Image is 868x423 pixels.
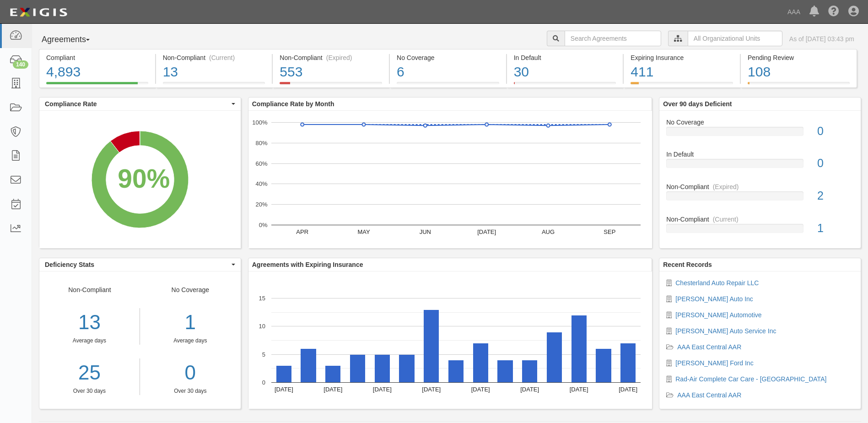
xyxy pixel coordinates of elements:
text: MAY [357,228,370,235]
svg: A chart. [248,271,652,409]
div: 2 [810,188,861,204]
a: AAA East Central AAR [677,391,741,399]
div: Expiring Insurance [631,53,733,62]
a: [PERSON_NAME] Automotive [675,311,761,319]
a: No Coverage6 [390,82,506,89]
div: 25 [39,358,140,387]
button: Deficiency Stats [39,258,241,271]
text: AUG [542,228,555,235]
text: [DATE] [569,386,588,393]
a: [PERSON_NAME] Ford Inc [675,359,753,367]
text: [DATE] [471,386,490,393]
b: Agreements with Expiring Insurance [252,261,363,268]
text: 20% [255,201,267,208]
text: [DATE] [477,228,496,235]
div: No Coverage [659,118,861,127]
div: No Coverage [397,53,499,62]
text: JUN [419,228,431,235]
a: AAA East Central AAR [677,343,741,351]
text: [DATE] [520,386,539,393]
text: [DATE] [422,386,441,393]
div: (Expired) [326,53,352,62]
a: [PERSON_NAME] Auto Service Inc [675,327,776,335]
div: Non-Compliant [659,182,861,191]
div: Non-Compliant (Current) [163,53,265,62]
a: Pending Review108 [741,82,857,89]
a: Non-Compliant(Expired)2 [666,182,854,215]
svg: A chart. [39,111,241,248]
a: Non-Compliant(Current)13 [156,82,272,89]
div: 13 [39,308,140,337]
a: Compliant4,893 [39,82,155,89]
div: Non-Compliant (Expired) [280,53,382,62]
div: Over 30 days [39,387,140,395]
div: 13 [163,62,265,82]
a: In Default0 [666,150,854,182]
text: [DATE] [275,386,293,393]
b: Compliance Rate by Month [252,100,334,108]
div: (Current) [209,53,235,62]
div: 30 [514,62,616,82]
text: [DATE] [323,386,342,393]
a: Non-Compliant(Current)1 [666,215,854,240]
a: Rad-Air Complete Car Care - [GEOGRAPHIC_DATA] [675,375,826,383]
a: No Coverage0 [666,118,854,150]
text: SEP [604,228,615,235]
span: Compliance Rate [45,99,229,108]
div: 1 [147,308,234,337]
text: 40% [255,180,267,187]
div: Average days [39,337,140,345]
div: 1 [810,220,861,237]
text: 15 [259,295,265,302]
div: In Default [659,150,861,159]
b: Over 90 days Deficient [663,100,732,108]
div: 108 [748,62,850,82]
input: All Organizational Units [688,31,782,46]
div: 411 [631,62,733,82]
text: 80% [255,140,267,146]
text: 100% [252,119,268,126]
input: Search Agreements [565,31,661,46]
b: Recent Records [663,261,712,268]
a: 0 [147,358,234,387]
div: No Coverage [140,285,241,395]
span: Deficiency Stats [45,260,229,269]
text: 10 [259,323,265,330]
img: logo-5460c22ac91f19d4615b14bd174203de0afe785f0fc80cf4dbbc73dc1793850b.png [7,4,70,21]
div: Compliant [46,53,148,62]
a: In Default30 [507,82,623,89]
div: 140 [13,60,28,69]
div: 6 [397,62,499,82]
text: 0 [262,379,265,386]
text: 5 [262,351,265,358]
a: Expiring Insurance411 [624,82,740,89]
svg: A chart. [248,111,652,248]
div: As of [DATE] 03:43 pm [789,34,854,43]
text: APR [296,228,308,235]
div: Non-Compliant [659,215,861,224]
div: In Default [514,53,616,62]
text: 0% [259,222,267,228]
text: 60% [255,160,267,167]
div: 90% [118,160,170,197]
div: Over 30 days [147,387,234,395]
div: 4,893 [46,62,148,82]
div: 553 [280,62,382,82]
text: [DATE] [619,386,637,393]
button: Agreements [39,31,108,49]
a: [PERSON_NAME] Auto Inc [675,295,753,303]
a: Non-Compliant(Expired)553 [273,82,389,89]
div: Pending Review [748,53,850,62]
a: AAA [783,3,805,21]
div: Average days [147,337,234,345]
text: [DATE] [373,386,392,393]
a: Chesterland Auto Repair LLC [675,279,759,287]
div: 0 [810,155,861,172]
div: Non-Compliant [39,285,140,395]
div: (Expired) [713,182,739,191]
button: Compliance Rate [39,98,241,110]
